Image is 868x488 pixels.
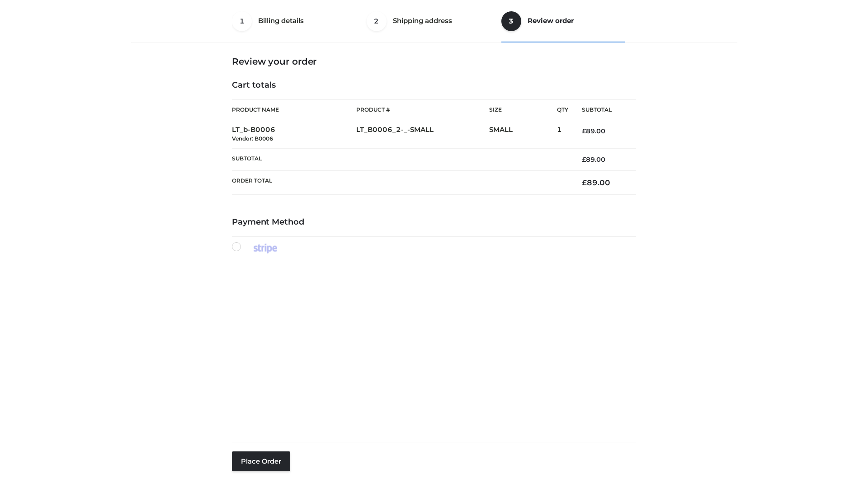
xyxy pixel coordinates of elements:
[232,135,273,142] small: Vendor: B0006
[356,120,489,149] td: LT_B0006_2-_-SMALL
[232,80,636,90] h4: Cart totals
[568,100,636,120] th: Subtotal
[232,56,636,67] h3: Review your order
[232,451,290,471] button: Place order
[582,127,586,135] span: £
[582,155,586,164] span: £
[582,178,587,187] span: £
[232,99,356,120] th: Product Name
[356,99,489,120] th: Product #
[582,155,605,164] bdi: 89.00
[230,263,634,427] iframe: Secure payment input frame
[582,178,610,187] bdi: 89.00
[232,217,636,227] h4: Payment Method
[489,100,552,120] th: Size
[232,171,568,195] th: Order Total
[489,120,557,149] td: SMALL
[232,120,356,149] td: LT_b-B0006
[557,99,568,120] th: Qty
[557,120,568,149] td: 1
[232,148,568,170] th: Subtotal
[582,127,605,135] bdi: 89.00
